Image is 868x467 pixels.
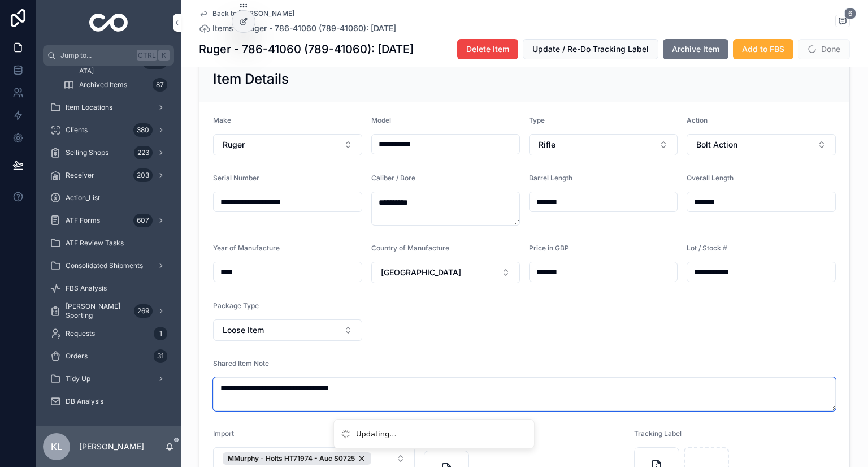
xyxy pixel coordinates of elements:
a: Orders31 [43,346,174,366]
span: [PERSON_NAME] Sporting [66,302,129,320]
h2: Item Details [213,70,289,88]
span: Import [213,429,234,438]
button: Unselect 5531 [223,452,371,465]
a: Back to [PERSON_NAME] [199,9,294,18]
button: Archive Item [663,39,728,59]
div: Updating... [356,429,397,440]
span: Barrel Length [529,174,572,182]
a: ATF Review Tasks [43,233,174,253]
span: Rifle [539,139,555,150]
span: Delete Item [466,44,509,55]
span: Receiver [66,171,94,180]
span: Selling Shops [66,148,108,157]
span: MMurphy - Holts HT71974 - Auc S0725 [228,454,355,463]
div: 31 [154,349,167,363]
a: Item Locations [43,97,174,118]
a: Receiver203 [43,165,174,185]
span: Lot / Stock # [687,244,727,252]
span: FBS Analysis [66,284,107,293]
button: Select Button [371,262,520,283]
span: 6 [844,8,856,19]
span: Orders [66,352,88,361]
span: Update / Re-Do Tracking Label [532,44,649,55]
span: Country of Manufacture [371,244,449,252]
span: Tracking Label [634,429,682,438]
span: Jump to... [60,51,132,60]
span: Archive Item [672,44,719,55]
span: ATF Forms [66,216,100,225]
div: 1 [154,327,167,340]
span: Ruger [223,139,245,150]
span: Make [213,116,231,124]
div: 607 [133,214,153,227]
p: [PERSON_NAME] [79,441,144,452]
a: Action_List [43,188,174,208]
h1: Ruger - 786-41060 (789-41060): [DATE] [199,41,414,57]
a: [PERSON_NAME] Sporting269 [43,301,174,321]
button: Select Button [213,134,362,155]
button: Jump to...CtrlK [43,45,174,66]
span: Price in GBP [529,244,569,252]
span: Item Locations [66,103,112,112]
div: 87 [153,78,167,92]
a: ATF Forms607 [43,210,174,231]
div: 269 [134,304,153,318]
span: Model [371,116,391,124]
div: 223 [134,146,153,159]
button: Select Button [213,319,362,341]
span: Shared Item Note [213,359,269,367]
button: Delete Item [457,39,518,59]
span: Back to [PERSON_NAME] [212,9,294,18]
a: FBS Analysis [43,278,174,299]
a: Tidy Up [43,369,174,389]
button: Select Button [687,134,836,155]
img: App logo [89,14,128,32]
span: Year of Manufacture [213,244,280,252]
span: Bolt Action [696,139,737,150]
button: Update / Re-Do Tracking Label [523,39,658,59]
span: Action_List [66,193,100,202]
span: Consolidated Shipments [66,261,143,270]
span: [GEOGRAPHIC_DATA] [381,267,461,278]
span: Action [687,116,708,124]
a: Consolidated Shipments [43,256,174,276]
span: Serial Number [213,174,259,182]
span: Items [212,23,233,34]
span: Caliber / Bore [371,174,415,182]
span: DB Analysis [66,397,103,406]
button: Select Button [529,134,678,155]
a: Items [199,23,233,34]
div: 380 [133,123,153,137]
span: Archived Items [79,80,127,89]
span: Ctrl [137,50,157,61]
button: Add to FBS [733,39,793,59]
span: Loose Item [223,325,264,336]
span: ATF Review Tasks [66,239,124,248]
a: Archived Items87 [57,75,174,95]
a: Ruger - 786-41060 (789-41060): [DATE] [245,23,396,34]
a: Selling Shops223 [43,142,174,163]
span: KL [51,440,62,453]
a: DB Analysis [43,391,174,412]
a: Requests1 [43,323,174,344]
a: Received in [GEOGRAPHIC_DATA]6,380 [57,52,174,72]
span: Requests [66,329,95,338]
span: K [159,51,168,60]
div: 203 [133,168,153,182]
div: scrollable content [36,66,181,426]
a: Clients380 [43,120,174,140]
span: Overall Length [687,174,734,182]
span: Package Type [213,301,259,310]
button: 6 [835,15,850,29]
span: Add to FBS [742,44,784,55]
span: Tidy Up [66,374,90,383]
span: Type [529,116,545,124]
span: Clients [66,126,88,135]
